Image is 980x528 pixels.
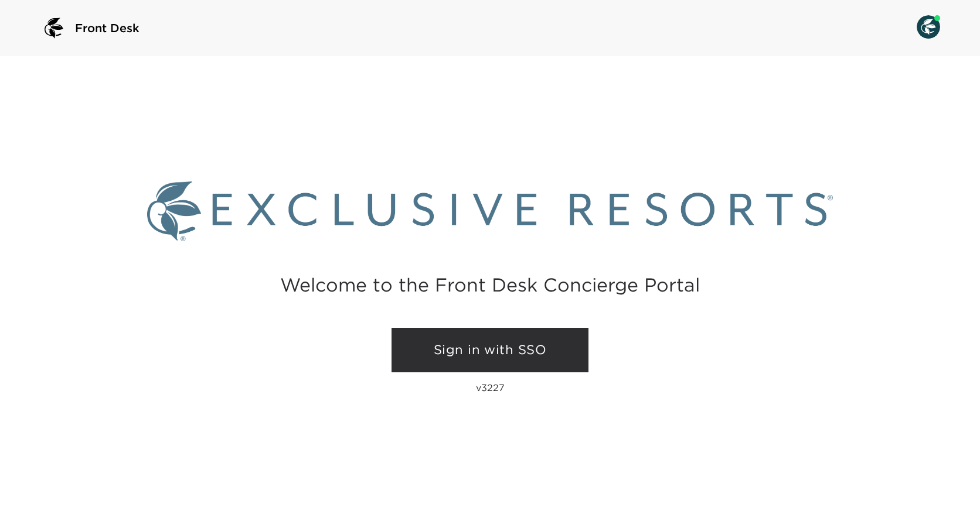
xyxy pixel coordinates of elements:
[476,382,505,393] p: v3227
[147,181,833,241] img: Exclusive Resorts logo
[40,14,68,42] img: logo
[392,328,588,372] a: Sign in with SSO
[917,15,940,39] img: User
[75,20,139,36] span: Front Desk
[280,276,700,294] h2: Welcome to the Front Desk Concierge Portal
